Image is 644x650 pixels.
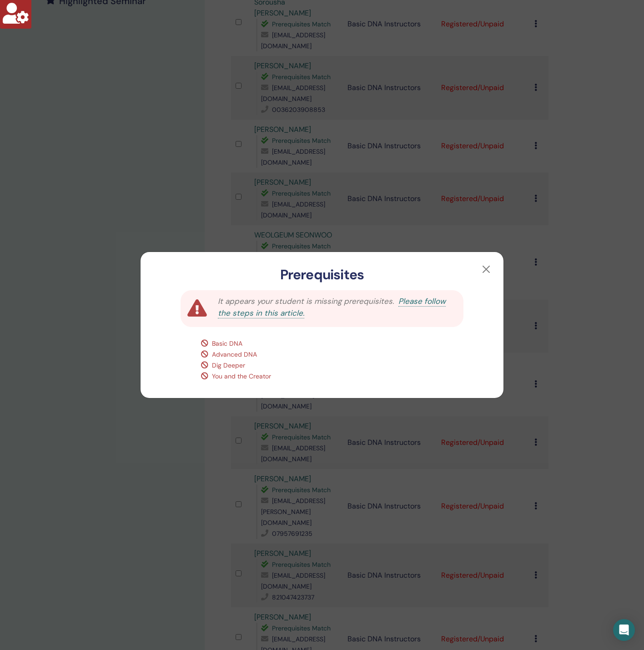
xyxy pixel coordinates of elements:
[155,267,489,283] h3: Prerequisites
[212,372,271,380] span: You and the Creator
[613,619,635,641] div: Open Intercom Messenger
[218,296,446,318] a: Please follow the steps in this article.
[218,296,394,306] span: It appears your student is missing prerequisites.
[212,361,245,369] span: Dig Deeper
[212,339,242,348] span: Basic DNA
[212,350,257,358] span: Advanced DNA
